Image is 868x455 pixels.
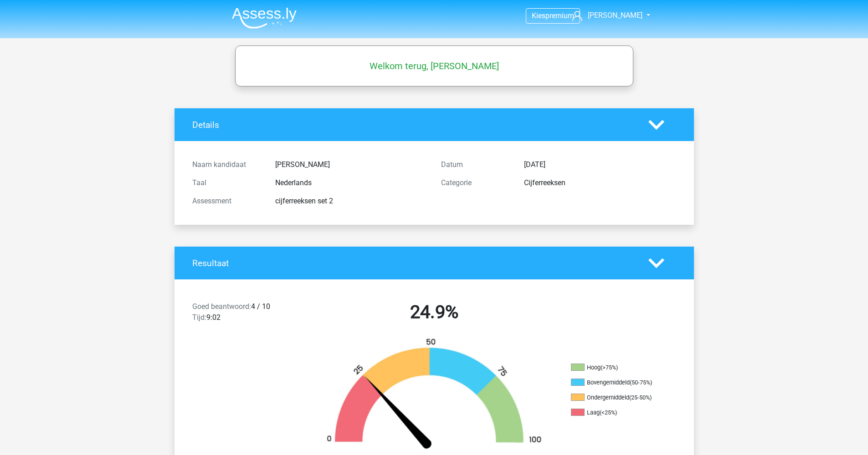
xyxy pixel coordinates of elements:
li: Bovengemiddeld [571,379,662,387]
div: Categorie [434,177,517,188]
div: [PERSON_NAME] [268,159,434,170]
span: Kies [532,11,545,20]
span: Goed beantwoord: [192,302,251,311]
div: cijferreeksen set 2 [268,196,434,207]
div: Assessment [185,196,268,207]
h4: Resultaat [192,258,635,268]
div: (>75%) [601,364,618,371]
h4: Details [192,120,635,130]
span: [PERSON_NAME] [588,11,642,20]
li: Hoog [571,364,662,372]
span: Tijd: [192,313,206,322]
div: Taal [185,177,268,188]
div: Cijferreeksen [517,177,683,188]
img: Assessly [232,7,297,29]
img: 25.15c012df9b23.png [311,338,557,452]
div: Naam kandidaat [185,159,268,170]
div: 4 / 10 9:02 [185,301,310,327]
div: (25-50%) [629,394,652,401]
li: Ondergemiddeld [571,394,662,402]
span: premium [545,11,574,20]
div: (50-75%) [630,379,652,386]
h5: Welkom terug, [PERSON_NAME] [240,61,629,71]
li: Laag [571,409,662,417]
div: Nederlands [268,177,434,188]
div: (<25%) [600,409,617,416]
div: [DATE] [517,159,683,170]
h2: 24.9% [317,301,552,323]
div: Datum [434,159,517,170]
a: [PERSON_NAME] [569,10,643,21]
a: Kiespremium [526,10,580,22]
